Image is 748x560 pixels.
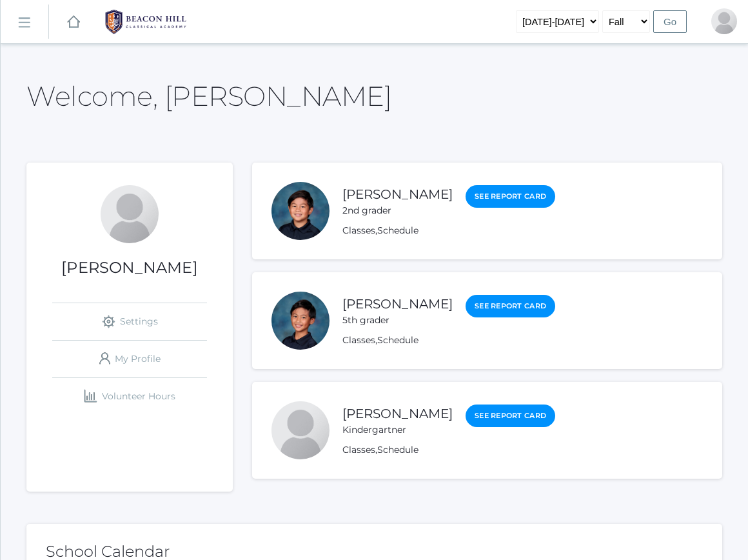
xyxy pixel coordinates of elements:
[466,295,555,317] a: See Report Card
[26,81,391,111] h2: Welcome, [PERSON_NAME]
[271,401,330,459] div: Kailo Soratorio
[342,334,375,346] a: Classes
[342,204,453,217] div: 2nd grader
[377,334,418,346] a: Schedule
[342,314,453,327] div: 5th grader
[466,405,555,427] a: See Report Card
[271,292,330,350] div: Matteo Soratorio
[52,341,207,377] a: My Profile
[342,443,555,457] div: ,
[377,225,418,236] a: Schedule
[46,543,703,560] h2: School Calendar
[466,185,555,208] a: See Report Card
[377,444,418,455] a: Schedule
[342,423,453,437] div: Kindergartner
[342,225,375,236] a: Classes
[97,6,194,38] img: BHCALogos-05-308ed15e86a5a0abce9b8dd61676a3503ac9727e845dece92d48e8588c001991.png
[342,186,453,202] a: [PERSON_NAME]
[711,8,737,34] div: Lew Soratorio
[342,224,555,237] div: ,
[271,182,330,240] div: Nico Soratorio
[52,378,207,415] a: Volunteer Hours
[653,10,687,33] input: Go
[101,185,159,243] div: Lew Soratorio
[342,406,453,421] a: [PERSON_NAME]
[342,296,453,312] a: [PERSON_NAME]
[52,303,207,340] a: Settings
[342,444,375,455] a: Classes
[342,334,555,347] div: ,
[26,259,233,276] h1: [PERSON_NAME]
